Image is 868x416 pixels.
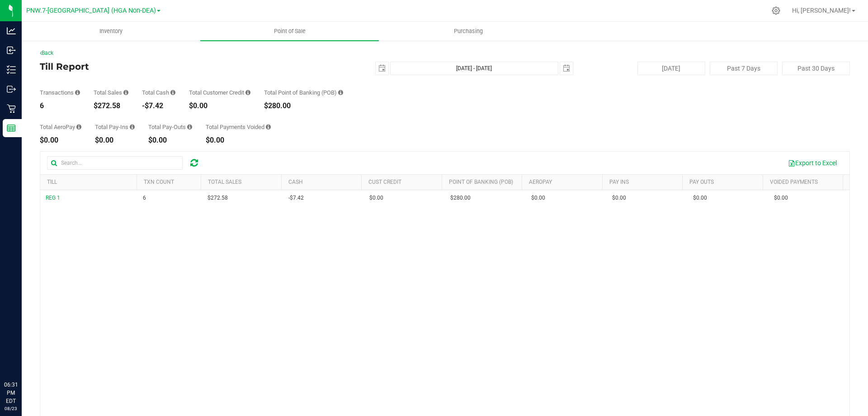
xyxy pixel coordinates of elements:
div: $280.00 [264,102,343,110]
a: Voided Payments [770,179,818,185]
a: Purchasing [379,22,557,41]
span: -$7.42 [288,194,304,202]
span: $0.00 [774,194,788,202]
span: PNW.7-[GEOGRAPHIC_DATA] (HGA Non-DEA) [26,7,156,14]
div: Total Point of Banking (POB) [264,90,343,96]
a: Cust Credit [368,179,401,185]
a: Point of Sale [200,22,379,41]
i: Sum of all cash pay-outs removed from tills within the date range. [187,124,192,130]
inline-svg: Retail [7,104,16,113]
div: Total Customer Credit [189,90,250,96]
span: 6 [143,194,146,202]
div: Total Sales [94,90,128,96]
a: Point of Banking (POB) [449,179,513,185]
i: Sum of all successful, non-voided payment transaction amounts using account credit as the payment... [245,90,250,96]
div: Transactions [40,90,80,96]
div: Total Pay-Outs [148,124,192,130]
p: 06:31 PM EDT [4,381,18,405]
span: Purchasing [442,27,495,35]
span: $0.00 [531,194,545,202]
div: $0.00 [148,137,192,144]
span: Hi, [PERSON_NAME]! [792,7,851,14]
a: Pay Outs [689,179,714,185]
span: $0.00 [693,194,707,202]
inline-svg: Inventory [7,65,16,74]
div: Total AeroPay [40,124,81,130]
button: [DATE] [637,62,705,75]
span: $0.00 [369,194,383,202]
div: $0.00 [95,137,135,144]
i: Sum of all cash pay-ins added to tills within the date range. [130,124,135,130]
div: $0.00 [206,137,271,144]
button: Export to Excel [782,155,843,171]
a: AeroPay [529,179,552,185]
span: $280.00 [450,194,471,202]
h4: Till Report [40,62,310,72]
i: Sum of all successful, non-voided cash payment transaction amounts (excluding tips and transactio... [170,90,175,96]
div: 6 [40,102,80,110]
i: Sum of the successful, non-voided point-of-banking payment transaction amounts, both via payment ... [338,90,343,96]
div: $272.58 [94,102,128,110]
span: REG 1 [46,195,60,201]
span: Point of Sale [262,27,318,35]
a: Cash [288,179,303,185]
i: Sum of all successful AeroPay payment transaction amounts for all purchases in the date range. Ex... [76,124,81,130]
a: TXN Count [144,179,174,185]
div: Total Payments Voided [206,124,271,130]
div: $0.00 [189,102,250,110]
inline-svg: Analytics [7,26,16,35]
a: Inventory [22,22,200,41]
a: Pay Ins [609,179,629,185]
div: Total Pay-Ins [95,124,135,130]
iframe: Resource center unread badge [27,342,38,353]
span: select [560,62,573,75]
inline-svg: Outbound [7,85,16,94]
p: 08/23 [4,405,18,412]
button: Past 7 Days [710,62,778,75]
a: Back [40,50,53,56]
span: $272.58 [208,194,228,202]
span: $0.00 [612,194,626,202]
i: Count of all successful payment transactions, possibly including voids, refunds, and cash-back fr... [75,90,80,96]
input: Search... [47,156,183,170]
div: -$7.42 [142,102,175,110]
div: $0.00 [40,137,81,144]
inline-svg: Inbound [7,46,16,55]
i: Sum of all voided payment transaction amounts (excluding tips and transaction fees) within the da... [266,124,271,130]
span: Inventory [87,27,135,35]
button: Past 30 Days [782,62,850,75]
div: Manage settings [770,6,782,15]
div: Total Cash [142,90,175,96]
iframe: Resource center [9,344,36,371]
span: select [376,62,388,75]
i: Sum of all successful, non-voided payment transaction amounts (excluding tips and transaction fee... [123,90,128,96]
a: Till [47,179,57,185]
a: Total Sales [208,179,241,185]
inline-svg: Reports [7,124,16,133]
